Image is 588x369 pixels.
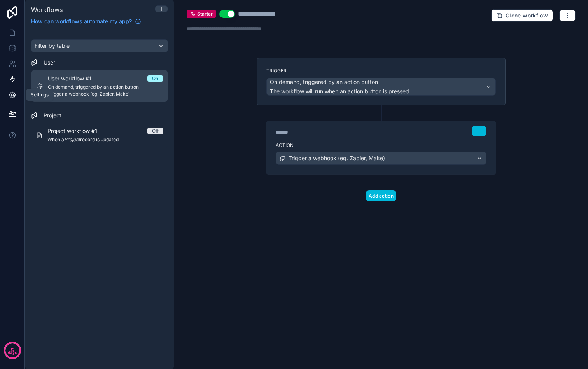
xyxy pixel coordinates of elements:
label: Trigger [266,68,496,74]
label: Action [276,142,486,149]
button: Clone workflow [491,9,553,22]
span: Workflows [31,6,63,14]
span: On demand, triggered by an action button [270,78,378,86]
span: Trigger a webhook (eg. Zapier, Make) [289,154,385,162]
span: Starter [197,11,213,17]
span: Clone workflow [506,12,548,19]
p: days [8,350,17,356]
button: On demand, triggered by an action buttonThe workflow will run when an action button is pressed [266,78,496,96]
button: Trigger a webhook (eg. Zapier, Make) [276,152,486,165]
a: How can workflows automate my app? [28,17,144,25]
span: How can workflows automate my app? [31,17,132,25]
button: Add action [366,190,396,201]
p: 5 [10,346,14,354]
div: Settings [31,92,49,98]
span: The workflow will run when an action button is pressed [270,88,409,94]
